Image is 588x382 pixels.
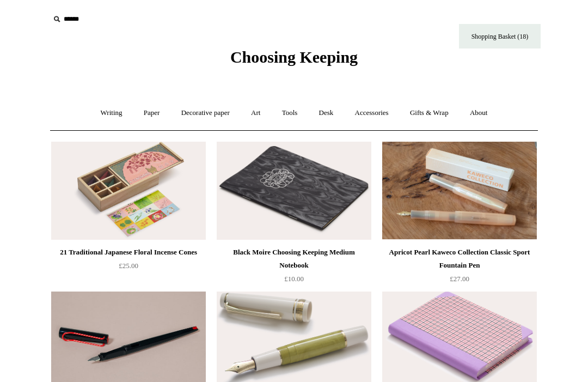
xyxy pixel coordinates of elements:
a: 21 Traditional Japanese Floral Incense Cones 21 Traditional Japanese Floral Incense Cones [51,142,206,240]
a: Desk [309,99,344,128]
div: Black Moire Choosing Keeping Medium Notebook [219,246,369,272]
img: 21 Traditional Japanese Floral Incense Cones [51,142,206,240]
span: £10.00 [284,275,304,283]
div: 21 Traditional Japanese Floral Incense Cones [54,246,203,259]
a: Accessories [345,99,399,128]
a: Decorative paper [171,99,240,128]
a: Apricot Pearl Kaweco Collection Classic Sport Fountain Pen Apricot Pearl Kaweco Collection Classi... [382,142,537,240]
div: Apricot Pearl Kaweco Collection Classic Sport Fountain Pen [385,246,534,272]
img: Black Moire Choosing Keeping Medium Notebook [217,142,371,240]
a: Shopping Basket (18) [459,24,541,48]
span: Choosing Keeping [230,48,358,66]
img: Apricot Pearl Kaweco Collection Classic Sport Fountain Pen [382,142,537,240]
a: 21 Traditional Japanese Floral Incense Cones £25.00 [51,246,206,290]
a: Choosing Keeping [230,57,358,64]
a: Writing [91,99,132,128]
a: Gifts & Wrap [400,99,458,128]
a: About [460,99,498,128]
a: Black Moire Choosing Keeping Medium Notebook Black Moire Choosing Keeping Medium Notebook [217,142,371,240]
span: £27.00 [450,275,469,283]
a: Black Moire Choosing Keeping Medium Notebook £10.00 [217,246,371,290]
a: Tools [272,99,308,128]
a: Paper [134,99,170,128]
a: Apricot Pearl Kaweco Collection Classic Sport Fountain Pen £27.00 [382,246,537,290]
a: Art [241,99,270,128]
span: £25.00 [119,262,138,270]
